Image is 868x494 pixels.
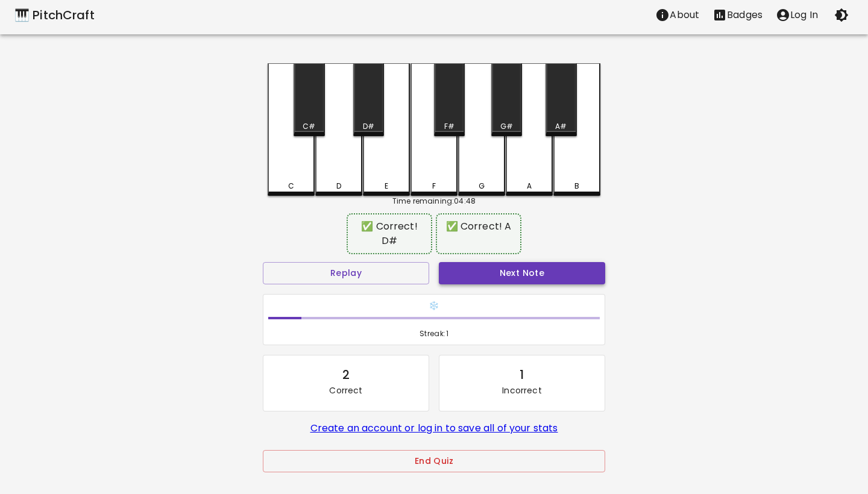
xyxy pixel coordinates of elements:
div: A# [555,121,567,132]
div: E [385,181,388,192]
div: D# [363,121,374,132]
div: B [574,181,579,192]
div: 2 [342,365,350,384]
button: Next Note [439,262,605,284]
div: C [288,181,294,192]
button: account of current user [769,3,825,27]
h6: ❄️ [268,299,600,313]
div: F [432,181,436,192]
button: End Quiz [263,450,605,472]
button: Stats [706,3,769,27]
div: C# [303,121,315,132]
div: ✅ Correct! A [442,219,515,234]
a: 🎹 PitchCraft [14,5,95,25]
p: Incorrect [502,384,541,396]
button: About [649,3,706,27]
div: Time remaining: 04:48 [268,196,600,207]
a: Create an account or log in to save all of your stats [310,421,558,435]
p: About [670,8,699,22]
p: Log In [790,8,818,22]
button: Replay [263,262,429,284]
p: Correct [329,384,362,396]
p: Badges [727,8,763,22]
div: G [479,181,485,192]
div: D [336,181,341,192]
span: Streak: 1 [268,328,600,340]
div: F# [444,121,454,132]
div: G# [500,121,513,132]
div: 1 [520,365,524,384]
div: A [527,181,532,192]
div: ✅ Correct! D# [353,219,426,248]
